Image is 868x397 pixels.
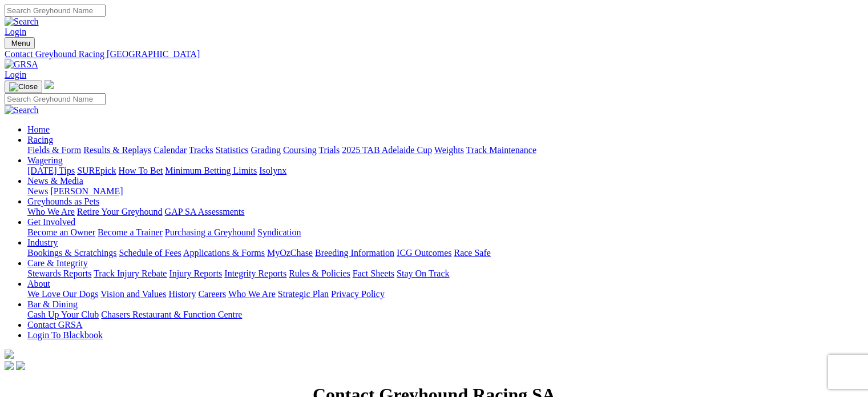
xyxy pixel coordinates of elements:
div: Industry [27,248,863,258]
a: Get Involved [27,217,75,227]
a: SUREpick [77,166,116,175]
a: Stewards Reports [27,268,91,278]
a: Who We Are [228,289,276,299]
a: Track Injury Rebate [94,268,167,278]
a: Schedule of Fees [119,248,181,258]
a: Calendar [154,145,187,155]
a: Become a Trainer [98,227,163,237]
a: Greyhounds as Pets [27,197,99,206]
img: twitter.svg [16,361,25,370]
div: Bar & Dining [27,310,863,320]
a: Vision and Values [100,289,166,299]
img: facebook.svg [5,361,14,370]
a: Breeding Information [315,248,394,258]
a: Login [5,70,26,79]
a: ICG Outcomes [397,248,451,258]
div: About [27,289,863,299]
a: Purchasing a Greyhound [165,227,255,237]
a: How To Bet [119,166,163,175]
a: Cash Up Your Club [27,310,99,319]
a: News & Media [27,176,83,186]
a: Minimum Betting Limits [165,166,257,175]
input: Search [5,93,106,105]
a: Fields & Form [27,145,81,155]
div: Racing [27,145,863,155]
a: We Love Our Dogs [27,289,98,299]
div: Wagering [27,166,863,176]
a: Statistics [216,145,249,155]
a: Isolynx [259,166,286,175]
button: Toggle navigation [5,37,35,49]
a: Bookings & Scratchings [27,248,116,258]
img: Search [5,105,39,115]
a: Retire Your Greyhound [77,207,163,216]
a: 2025 TAB Adelaide Cup [342,145,432,155]
a: Login To Blackbook [27,330,103,340]
a: Trials [318,145,340,155]
div: News & Media [27,186,863,197]
a: Applications & Forms [183,248,265,258]
a: Track Maintenance [466,145,536,155]
input: Search [5,5,106,17]
button: Toggle navigation [5,81,42,93]
a: Results & Replays [83,145,151,155]
a: Careers [198,289,226,299]
a: Contact GRSA [27,320,82,330]
a: Racing [27,135,53,145]
a: Fact Sheets [353,268,394,278]
a: Integrity Reports [224,268,286,278]
a: [PERSON_NAME] [50,186,123,196]
span: Menu [11,39,30,47]
img: Search [5,17,39,27]
a: Login [5,27,26,37]
a: Chasers Restaurant & Function Centre [101,310,242,319]
a: Grading [251,145,281,155]
a: Rules & Policies [289,268,350,278]
a: Become an Owner [27,227,95,237]
a: GAP SA Assessments [165,207,245,216]
div: Get Involved [27,227,863,238]
a: Tracks [189,145,213,155]
div: Greyhounds as Pets [27,207,863,217]
a: Syndication [257,227,301,237]
div: Care & Integrity [27,268,863,279]
a: Coursing [283,145,317,155]
img: Close [9,82,38,91]
a: Weights [434,145,464,155]
a: Privacy Policy [331,289,385,299]
img: GRSA [5,59,38,70]
a: Race Safe [454,248,490,258]
a: Stay On Track [397,268,449,278]
a: Who We Are [27,207,75,216]
a: History [168,289,196,299]
a: Care & Integrity [27,258,88,268]
a: Injury Reports [169,268,222,278]
a: Bar & Dining [27,299,78,309]
a: About [27,279,50,288]
a: [DATE] Tips [27,166,75,175]
a: Contact Greyhound Racing [GEOGRAPHIC_DATA] [5,49,863,59]
img: logo-grsa-white.png [5,350,14,359]
a: Industry [27,238,58,247]
a: MyOzChase [267,248,313,258]
a: News [27,186,48,196]
a: Home [27,125,50,134]
a: Wagering [27,155,63,165]
img: logo-grsa-white.png [45,80,54,89]
a: Strategic Plan [278,289,329,299]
